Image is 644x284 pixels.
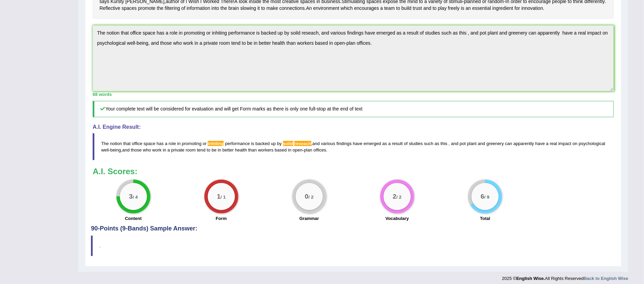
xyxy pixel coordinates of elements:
small: / 1 [221,195,226,200]
span: Put a space after the comma, but not before the comma. (did you mean: ,) [447,141,449,146]
span: as [435,141,439,146]
span: and [451,141,459,146]
span: Click to see word definition [354,5,379,12]
small: / 9 [484,195,490,200]
span: that [123,141,131,146]
span: role [169,141,176,146]
span: Click to see word definition [99,5,120,12]
span: Click to see word definition [423,5,431,12]
span: have [535,141,545,146]
b: A.I. Scores: [93,167,137,176]
span: open [293,147,302,153]
span: emerged [364,141,381,146]
span: Click to see word definition [122,5,136,12]
small: / 4 [132,195,137,200]
strong: English Wise. [516,276,545,281]
span: promoting [182,141,202,146]
span: health [235,147,247,153]
span: notion [110,141,122,146]
span: a [165,141,167,146]
span: who [143,147,151,153]
span: Possible spelling mistake found. (did you mean: inviting) [208,141,224,146]
span: in [288,147,291,153]
span: Click to see word definition [341,5,353,12]
span: various [321,141,335,146]
span: space [144,141,155,146]
span: The [101,141,109,146]
h5: Your complete text will be considered for evaluation and will get Form marks as there is only one... [93,101,614,117]
span: Click to see word definition [380,5,383,12]
div: 68 words [93,91,614,98]
label: Vocabulary [385,215,409,222]
span: Click to see word definition [384,5,395,12]
span: Click to see word definition [211,5,219,12]
span: Click to see word definition [466,5,471,12]
span: based [275,147,287,153]
big: 2 [393,193,397,200]
span: a [167,147,170,153]
span: and [122,147,130,153]
span: to [207,147,210,153]
span: Possible typo: you repeated a whitespace (did you mean: ) [534,141,535,146]
span: Click to see word definition [266,5,278,12]
blockquote: , - , - . [93,133,614,160]
span: Click to see word definition [257,5,260,12]
span: impact [558,141,571,146]
a: Back to English Wise [584,276,628,281]
span: Click to see word definition [261,5,265,12]
span: Click to see word definition [515,5,520,12]
span: Click to see word definition [240,5,256,12]
span: be [211,147,216,153]
span: on [573,141,577,146]
span: Click to see word definition [313,5,339,12]
span: Click to see word definition [138,5,155,12]
span: Click to see word definition [220,5,227,12]
span: of [404,141,408,146]
span: work [152,147,161,153]
span: have [353,141,363,146]
span: office [132,141,142,146]
span: Click to see word definition [438,5,447,12]
blockquote: . [91,236,615,256]
span: backed [256,141,270,146]
span: and [478,141,485,146]
span: a [546,141,549,146]
span: in [218,147,221,153]
span: Possible spelling mistake found. (did you mean: sold) [283,141,293,146]
span: in [163,147,166,153]
big: 3 [129,193,133,200]
span: pot [460,141,466,146]
span: up [271,141,276,146]
big: 1 [217,193,221,200]
span: tend [197,147,205,153]
span: being [110,147,121,153]
span: better [222,147,234,153]
span: Click to see word definition [165,5,180,12]
span: Click to see word definition [228,5,239,12]
small: / 2 [397,195,402,200]
span: Click to see word definition [433,5,437,12]
span: workers [258,147,274,153]
div: 2025 © All Rights Reserved [502,272,628,282]
span: plant [467,141,477,146]
span: Click to see word definition [492,5,513,12]
span: can [505,141,512,146]
span: Click to see word definition [157,5,163,12]
span: Click to see word definition [181,5,185,12]
span: offices [314,147,326,153]
span: this [441,141,447,146]
span: well [101,147,109,153]
span: Click to see word definition [402,5,412,12]
span: studies [409,141,423,146]
span: Click to see word definition [413,5,422,12]
span: Click to see word definition [472,5,491,12]
span: Click to see word definition [448,5,460,12]
label: Content [125,215,142,222]
span: than [248,147,257,153]
label: Form [216,215,227,222]
span: Click to see word definition [187,5,210,12]
big: 0 [305,193,309,200]
label: Grammar [299,215,319,222]
small: / 2 [309,195,314,200]
span: Click to see word definition [461,5,464,12]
